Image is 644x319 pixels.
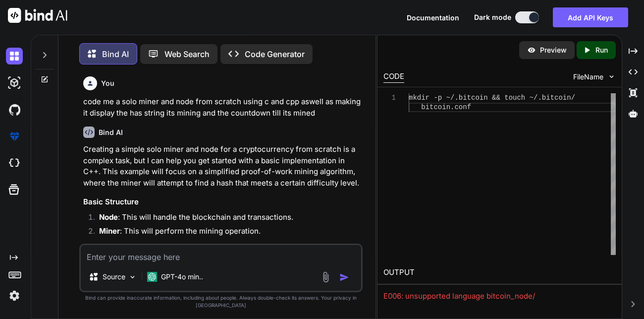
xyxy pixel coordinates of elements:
img: darkChat [6,48,23,64]
h2: OUTPUT [377,261,622,284]
img: darkAi-studio [6,74,23,91]
p: Creating a simple solo miner and node for a cryptocurrency from scratch is a complex task, but I ... [83,144,361,189]
p: Run [595,45,608,55]
img: attachment [320,271,331,283]
div: CODE [383,71,404,83]
div: 1 [383,93,396,103]
strong: Node [99,212,118,222]
strong: Miner [99,226,120,236]
img: preview [527,46,536,55]
p: GPT-4o min.. [161,272,203,282]
span: bitcoin.conf [421,103,471,111]
p: Source [103,272,125,282]
h3: Basic Structure [83,196,361,208]
img: icon [339,272,349,282]
span: Documentation [407,13,459,22]
h6: Bind AI [99,128,123,137]
p: Bind can provide inaccurate information, including about people. Always double-check its answers.... [79,294,363,309]
p: Code Generator [245,48,305,60]
p: Preview [540,45,567,55]
img: cloudideIcon [6,155,23,172]
img: settings [6,287,23,304]
img: premium [6,128,23,145]
li: : This will perform the mining operation. [91,226,361,240]
p: Web Search [164,48,210,60]
p: Bind AI [102,48,129,60]
img: githubDark [6,101,23,118]
div: E006: unsupported language bitcoin_node/ [383,291,616,302]
p: code me a solo miner and node from scratch using c and cpp aswell as making it display the has st... [83,96,361,119]
span: FileName [573,72,603,82]
img: GPT-4o mini [147,272,157,282]
button: Documentation [407,12,459,23]
h6: You [101,78,114,88]
span: mkdir -p ~/.bitcoin && touch ~/.bitcoin/ [409,94,575,102]
img: chevron down [607,72,616,81]
span: Dark mode [474,12,511,22]
img: Pick Models [128,273,137,281]
img: Bind AI [8,8,67,23]
button: Add API Keys [553,7,628,27]
li: : This will handle the blockchain and transactions. [91,212,361,226]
